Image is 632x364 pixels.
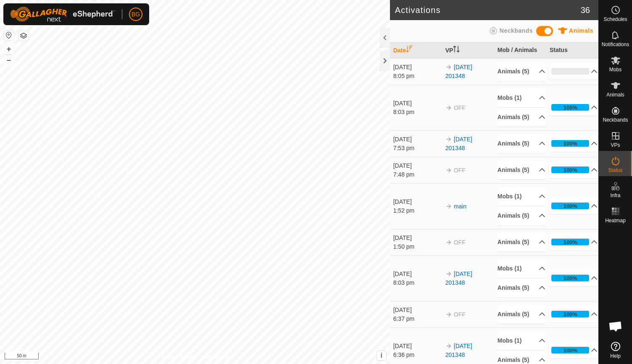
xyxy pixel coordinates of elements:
span: Notifications [602,42,629,47]
div: [DATE] [393,161,441,170]
p-accordion-header: 100% [550,99,598,116]
button: – [4,55,14,65]
span: Animals [606,92,624,97]
div: 100% [564,104,577,112]
img: arrow [445,343,452,349]
th: Mob / Animals [494,42,546,59]
p-sorticon: Activate to sort [406,47,413,54]
img: arrow [445,167,452,174]
p-accordion-header: 100% [550,270,598,286]
div: 6:37 pm [393,315,441,323]
th: Date [390,42,442,59]
img: arrow [445,270,452,277]
span: OFF [454,311,466,318]
div: [DATE] [393,306,441,315]
button: Map Layers [18,31,29,41]
div: [DATE] [393,198,441,206]
p-accordion-header: 100% [550,161,598,178]
span: Status [608,168,622,173]
span: Animals [569,27,593,34]
a: [DATE] 201348 [445,270,472,286]
p-accordion-header: Mobs (1) [498,187,545,206]
button: i [377,351,386,360]
a: [DATE] 201348 [445,136,472,151]
div: 1:50 pm [393,242,441,251]
div: 0% [551,68,589,75]
div: 100% [551,140,589,147]
p-accordion-header: Animals (5) [498,233,545,252]
span: VPs [611,143,620,148]
img: arrow [445,136,452,143]
p-accordion-header: Animals (5) [498,62,545,81]
p-accordion-header: 100% [550,342,598,359]
h2: Activations [395,5,581,15]
a: [DATE] 201348 [445,343,472,358]
img: arrow [445,311,452,318]
a: Contact Us [203,353,228,361]
p-accordion-header: Mobs (1) [498,259,545,278]
div: 100% [551,104,589,111]
button: Reset Map [4,30,14,40]
p-accordion-header: Animals (5) [498,134,545,153]
div: [DATE] [393,270,441,278]
span: OFF [454,167,466,174]
p-accordion-header: 100% [550,306,598,322]
div: 100% [564,238,577,246]
img: arrow [445,64,452,70]
a: Privacy Policy [162,353,193,361]
span: OFF [454,239,466,246]
p-accordion-header: Animals (5) [498,108,545,127]
div: [DATE] [393,342,441,351]
div: 6:36 pm [393,351,441,359]
div: 100% [564,166,577,174]
div: [DATE] [393,63,441,72]
div: 100% [551,239,589,245]
div: 100% [551,166,589,173]
p-accordion-header: 0% [550,63,598,80]
div: 1:52 pm [393,206,441,215]
img: arrow [445,104,452,111]
span: BG [132,10,140,19]
div: [DATE] [393,234,441,242]
a: Help [599,338,632,362]
div: 8:05 pm [393,72,441,81]
img: Gallagher Logo [10,7,115,22]
span: Mobs [609,67,621,72]
div: Open chat [603,314,628,339]
div: [DATE] [393,135,441,144]
p-accordion-header: 100% [550,198,598,214]
span: i [380,352,382,359]
p-accordion-header: Animals (5) [498,206,545,225]
p-accordion-header: Animals (5) [498,305,545,324]
div: 100% [564,346,577,354]
th: VP [442,42,494,59]
div: 100% [564,140,577,148]
p-accordion-header: Animals (5) [498,278,545,297]
p-accordion-header: 100% [550,135,598,152]
div: 100% [564,274,577,282]
p-accordion-header: Animals (5) [498,161,545,179]
span: Infra [610,193,620,198]
span: Help [610,354,621,359]
div: 100% [551,311,589,317]
span: 36 [581,4,590,16]
div: 7:48 pm [393,170,441,179]
th: Status [546,42,598,59]
div: 8:03 pm [393,108,441,117]
p-accordion-header: Mobs (1) [498,88,545,107]
span: OFF [454,104,466,111]
div: 100% [564,310,577,318]
div: 100% [551,203,589,209]
div: 8:03 pm [393,278,441,287]
div: 100% [564,202,577,210]
a: [DATE] 201348 [445,64,472,79]
img: arrow [445,239,452,246]
img: arrow [445,203,452,210]
p-accordion-header: Mobs (1) [498,331,545,350]
a: main [454,203,466,210]
p-sorticon: Activate to sort [453,47,460,54]
div: 7:53 pm [393,144,441,153]
span: Schedules [603,17,627,22]
span: Neckbands [500,27,533,34]
button: + [4,44,14,54]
